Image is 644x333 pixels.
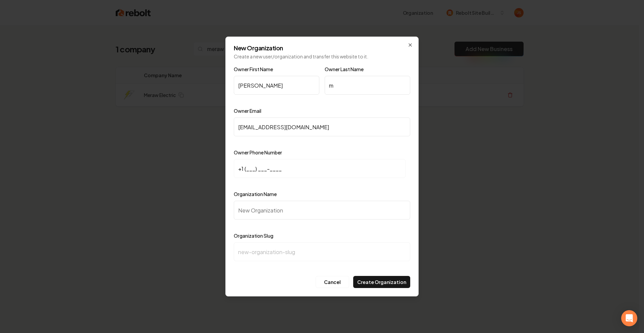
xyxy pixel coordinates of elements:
p: Create a new user/organization and transfer this website to it. [234,53,410,60]
input: Enter first name [234,76,319,95]
input: Enter last name [325,76,410,95]
button: Create Organization [353,276,410,288]
h2: New Organization [234,45,410,51]
label: Organization Slug [234,233,273,239]
button: Cancel [316,276,349,288]
label: Owner Last Name [325,66,364,72]
label: Owner Phone Number [234,149,282,155]
input: New Organization [234,201,410,220]
label: Owner First Name [234,66,273,72]
input: Enter email [234,117,410,136]
input: new-organization-slug [234,242,410,261]
label: Organization Name [234,191,277,197]
label: Owner Email [234,108,261,114]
